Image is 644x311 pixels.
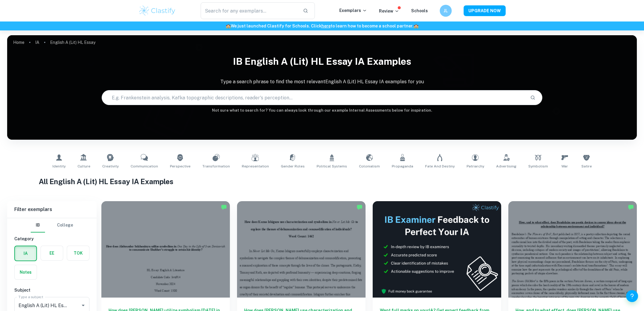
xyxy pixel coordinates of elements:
[317,164,347,169] span: Political Systems
[18,294,43,299] label: Type a subject
[392,164,413,169] span: Propaganda
[7,78,637,85] p: Type a search phrase to find the most relevant English A (Lit) HL Essay IA examples for you
[102,89,525,106] input: E.g. Frankenstein analysis, Kafka topographic descriptions, reader's perception...
[221,204,227,210] img: Marked
[528,164,548,169] span: Symbolism
[52,164,66,169] span: Identity
[440,5,452,17] button: JL
[7,201,97,218] h6: Filter exemplars
[626,290,638,302] button: Help and Feedback
[414,24,419,28] span: 🏫
[411,8,428,13] a: Schools
[464,5,506,16] button: UPGRADE NOW
[14,287,89,293] h6: Subject
[442,7,449,14] h6: JL
[79,301,87,310] button: Open
[15,246,36,261] button: IA
[496,164,516,169] span: Advertising
[379,8,399,14] p: Review
[425,164,455,169] span: Fate and Destiny
[339,7,367,14] p: Exemplars
[357,204,363,210] img: Marked
[13,38,24,47] a: Home
[131,164,158,169] span: Communication
[359,164,380,169] span: Colonialism
[102,164,119,169] span: Creativity
[39,176,606,187] h1: All English A (Lit) HL Essay IA Examples
[467,164,484,169] span: Patriarchy
[31,218,73,233] div: Filter type choice
[201,2,298,19] input: Search for any exemplars...
[57,218,73,233] button: College
[14,235,89,242] h6: Category
[35,38,39,47] a: IA
[67,246,89,260] button: TOK
[581,164,592,169] span: Satire
[321,24,331,28] a: here
[31,218,45,233] button: IB
[170,164,191,169] span: Perspective
[242,164,269,169] span: Representation
[202,164,230,169] span: Transformation
[281,164,305,169] span: Gender Roles
[7,107,637,113] h6: Not sure what to search for? You can always look through our example Internal Assessments below f...
[138,5,176,17] img: Clastify logo
[561,164,568,169] span: War
[628,204,634,210] img: Marked
[15,265,37,279] button: Notes
[1,23,643,29] h6: We just launched Clastify for Schools. Click to learn how to become a school partner.
[528,93,538,103] button: Search
[226,24,231,28] span: 🏫
[373,201,501,298] img: Thumbnail
[41,246,63,260] button: EE
[7,52,637,71] h1: IB English A (Lit) HL Essay IA examples
[50,39,95,46] p: English A (Lit) HL Essay
[78,164,90,169] span: Culture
